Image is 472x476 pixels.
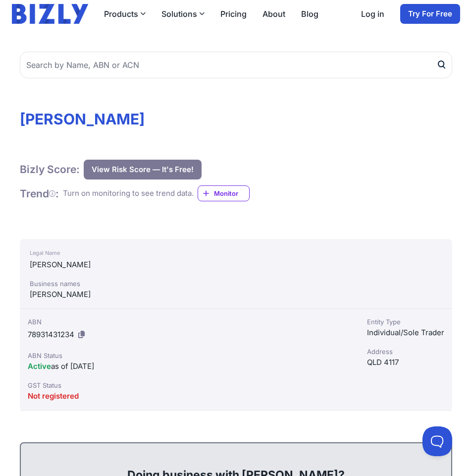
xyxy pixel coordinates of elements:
[301,8,318,20] a: Blog
[161,8,205,20] button: Solutions
[104,8,146,20] button: Products
[214,188,249,198] span: Monitor
[28,317,351,327] div: ABN
[30,279,442,289] div: Business names
[20,110,452,128] h1: [PERSON_NAME]
[28,330,74,339] span: 78931431234
[361,8,384,20] a: Log in
[198,185,250,201] a: Monitor
[20,187,59,200] h1: Trend :
[220,8,247,20] a: Pricing
[28,361,51,371] span: Active
[262,8,285,20] a: About
[28,360,351,372] div: as of [DATE]
[28,380,351,390] div: GST Status
[367,347,444,357] div: Address
[367,327,444,339] div: Individual/Sole Trader
[20,163,80,176] h1: Bizly Score:
[20,52,452,78] input: Search by Name, ABN or ACN
[30,247,442,259] div: Legal Name
[400,4,460,24] a: Try For Free
[63,188,194,199] div: Turn on monitoring to see trend data.
[84,160,202,179] button: View Risk Score — It's Free!
[367,317,444,327] div: Entity Type
[367,357,444,368] div: QLD 4117
[28,391,79,401] span: Not registered
[30,259,442,271] div: [PERSON_NAME]
[30,289,442,300] div: [PERSON_NAME]
[28,351,351,360] div: ABN Status
[422,426,452,456] iframe: Toggle Customer Support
